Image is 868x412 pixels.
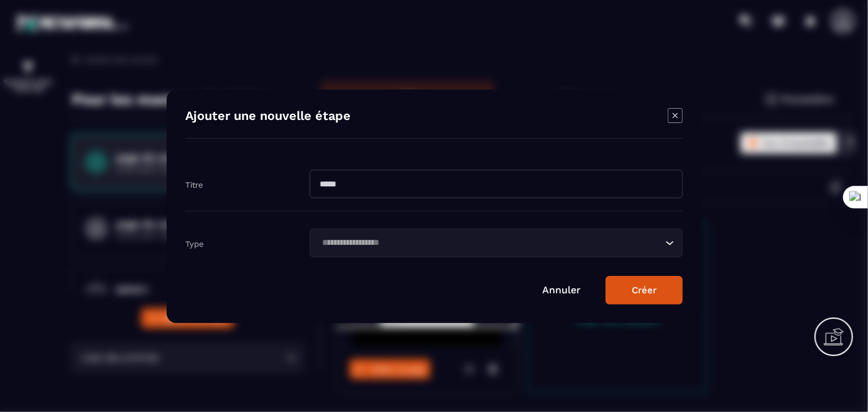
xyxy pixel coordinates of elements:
input: Search for option [318,236,662,250]
h4: Ajouter une nouvelle étape [185,108,351,126]
label: Type [185,239,204,248]
label: Titre [185,180,203,189]
button: Créer [606,276,683,304]
a: Annuler [542,284,581,296]
div: Search for option [310,229,683,257]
